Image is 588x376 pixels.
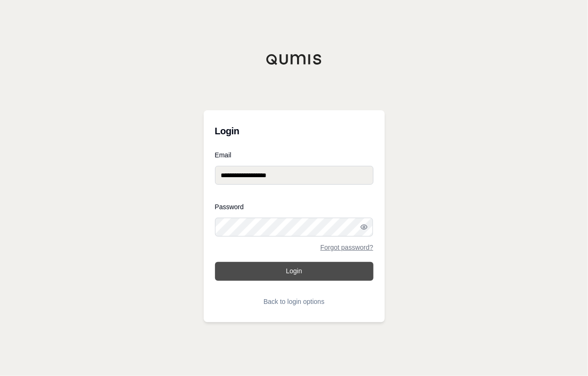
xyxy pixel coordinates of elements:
[215,262,373,281] button: Login
[320,244,373,251] a: Forgot password?
[266,54,323,65] img: Qumis
[215,204,373,210] label: Password
[215,122,373,140] h3: Login
[215,292,373,311] button: Back to login options
[215,152,373,158] label: Email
